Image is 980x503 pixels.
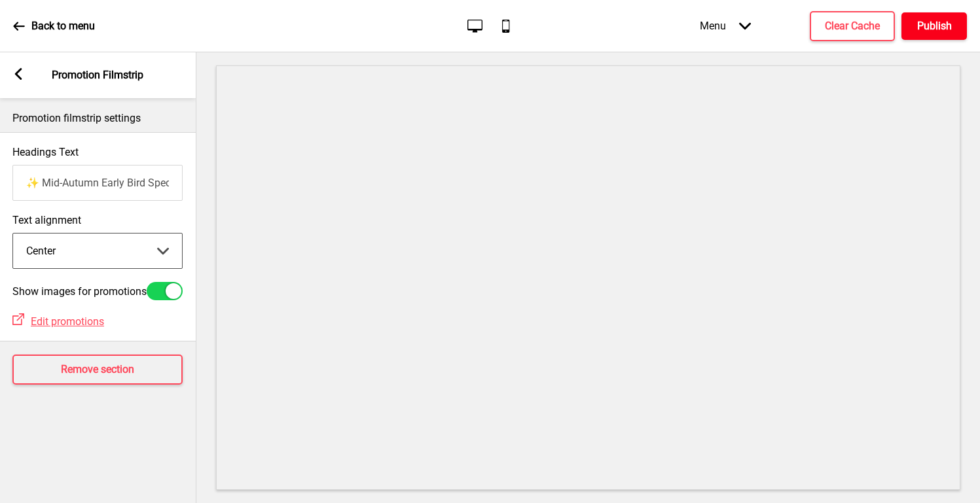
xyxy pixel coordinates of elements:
[687,7,764,45] div: Menu
[13,9,95,44] a: Back to menu
[12,146,79,158] label: Headings Text
[31,19,95,33] p: Back to menu
[901,12,967,40] button: Publish
[12,214,183,226] label: Text alignment
[31,315,104,328] span: Edit promotions
[825,19,880,33] h4: Clear Cache
[12,285,147,298] label: Show images for promotions
[61,362,134,377] h4: Remove section
[52,68,143,82] p: Promotion Filmstrip
[12,111,183,126] p: Promotion filmstrip settings
[12,355,183,385] button: Remove section
[24,315,104,328] a: Edit promotions
[810,11,895,41] button: Clear Cache
[917,19,952,33] h4: Publish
